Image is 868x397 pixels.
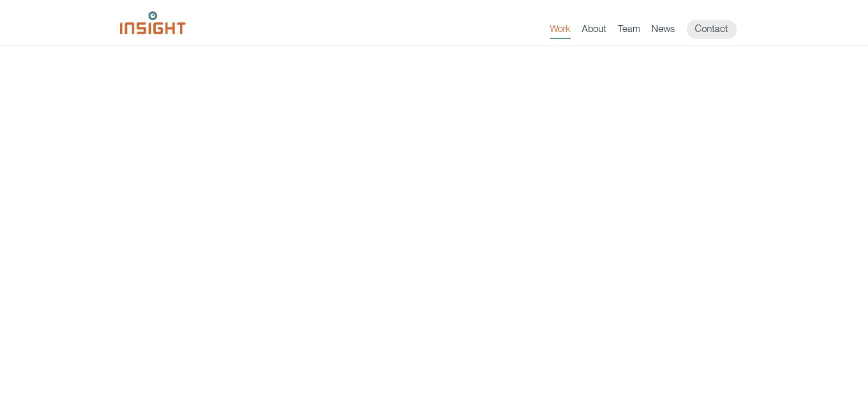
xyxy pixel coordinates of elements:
a: About [582,23,607,39]
a: Team [618,23,641,39]
img: Insight Marketing Design [120,11,186,34]
a: News [652,23,675,39]
a: Work [550,23,571,39]
nav: primary navigation menu [550,20,749,39]
a: Contact [687,20,737,39]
